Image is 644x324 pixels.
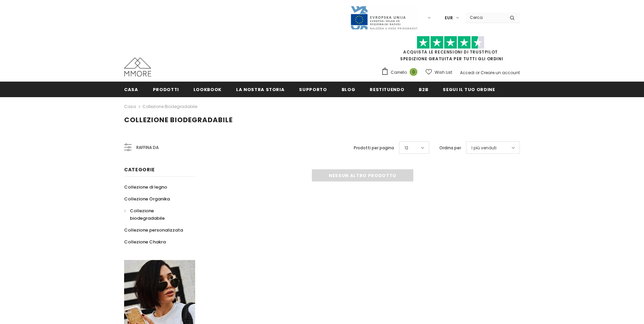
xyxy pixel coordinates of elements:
span: Lookbook [193,86,222,93]
a: Blog [342,82,355,97]
a: Collezione di legno [124,181,167,193]
span: SPEDIZIONE GRATUITA PER TUTTI GLI ORDINI [381,39,520,62]
span: B2B [419,86,428,93]
a: Collezione personalizzata [124,224,183,236]
label: Prodotti per pagina [354,145,394,151]
span: Casa [124,86,138,93]
span: Segui il tuo ordine [443,86,495,93]
a: Segui il tuo ordine [443,82,495,97]
a: Prodotti [153,82,179,97]
span: Collezione biodegradabile [130,208,165,221]
span: Collezione personalizzata [124,227,183,233]
img: Javni Razpis [350,5,418,30]
a: Collezione biodegradabile [124,205,188,224]
span: EUR [445,15,453,21]
span: Restituendo [370,86,404,93]
span: I più venduti [471,145,497,151]
a: Casa [124,103,136,111]
a: Carrello 0 [381,67,421,78]
input: Search Site [466,13,505,22]
span: Collezione Chakra [124,239,166,245]
a: Casa [124,82,138,97]
span: Categorie [124,166,155,173]
span: Wish List [435,69,452,76]
span: Raffina da [136,144,159,151]
span: Prodotti [153,86,179,93]
a: Javni Razpis [350,15,418,20]
a: Collezione biodegradabile [142,104,197,109]
span: Blog [342,86,355,93]
img: Fidati di Pilot Stars [417,36,484,49]
a: Acquista le recensioni di TrustPilot [403,49,498,55]
a: Collezione Chakra [124,236,166,248]
a: Accedi [460,70,475,75]
span: supporto [299,86,327,93]
a: Creare un account [481,70,520,75]
span: Collezione Organika [124,196,170,202]
label: Ordina per [439,145,461,151]
span: 0 [410,68,417,76]
a: Wish List [425,66,452,78]
a: Collezione Organika [124,193,170,205]
a: B2B [419,82,428,97]
img: Casi MMORE [124,58,151,77]
a: Restituendo [370,82,404,97]
span: La nostra storia [236,86,284,93]
a: La nostra storia [236,82,284,97]
span: or [476,70,480,75]
span: Collezione di legno [124,184,167,190]
span: Carrello [391,69,407,76]
span: 12 [405,145,408,151]
span: Collezione biodegradabile [124,115,233,125]
a: Lookbook [193,82,222,97]
a: supporto [299,82,327,97]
